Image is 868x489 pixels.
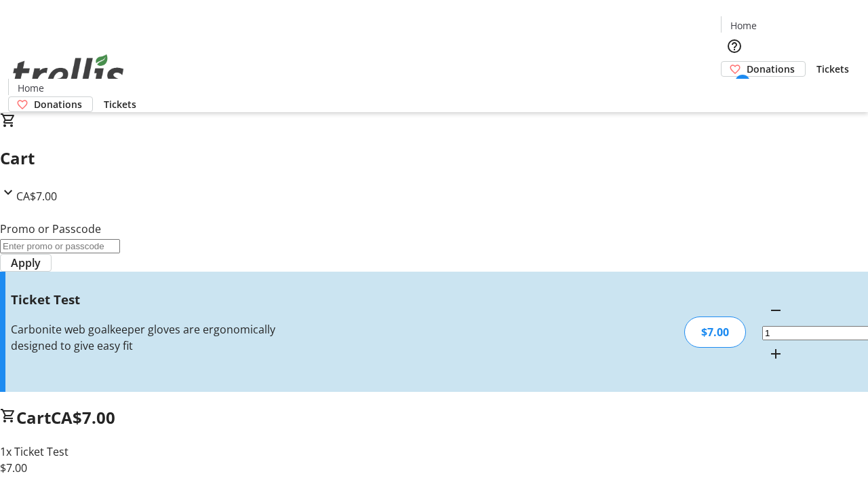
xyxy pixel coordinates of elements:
[104,97,136,111] span: Tickets
[762,340,789,367] button: Increment by one
[9,81,52,95] a: Home
[93,97,147,111] a: Tickets
[721,61,806,77] a: Donations
[722,18,765,33] a: Home
[11,321,307,354] div: Carbonite web goalkeeper gloves are ergonomically designed to give easy fit
[721,33,748,60] button: Help
[18,81,44,95] span: Home
[806,62,860,76] a: Tickets
[721,77,748,104] button: Cart
[11,290,307,309] h3: Ticket Test
[34,97,82,111] span: Donations
[816,62,849,76] span: Tickets
[747,62,795,76] span: Donations
[8,96,93,112] a: Donations
[16,189,57,204] span: CA$7.00
[762,297,789,324] button: Decrement by one
[730,18,757,33] span: Home
[8,39,129,107] img: Orient E2E Organization T6w4RVvN1s's Logo
[11,255,41,271] span: Apply
[684,316,746,348] div: $7.00
[51,406,115,429] span: CA$7.00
